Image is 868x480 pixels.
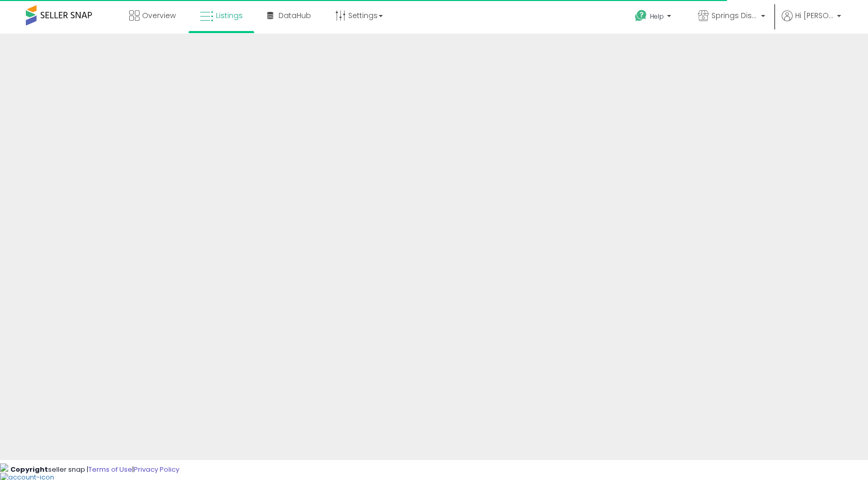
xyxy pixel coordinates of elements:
[782,10,841,34] a: Hi [PERSON_NAME]
[216,10,243,21] span: Listings
[650,12,664,21] span: Help
[634,9,647,22] i: Get Help
[795,10,834,21] span: Hi [PERSON_NAME]
[711,10,758,21] span: Springs Distribution
[278,10,311,21] span: DataHub
[142,10,176,21] span: Overview
[627,2,681,34] a: Help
